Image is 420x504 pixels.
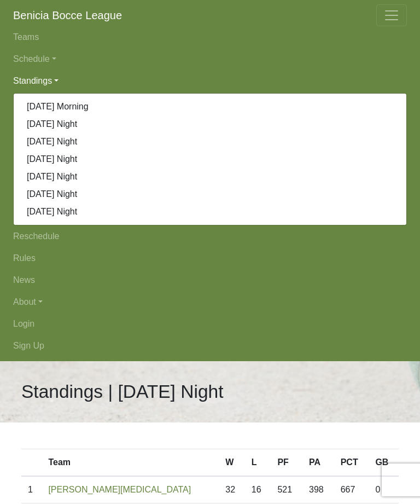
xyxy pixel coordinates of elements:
a: Login [13,313,407,335]
a: [DATE] Night [14,203,406,221]
a: [DATE] Night [14,133,406,150]
a: Schedule [13,48,407,70]
a: Benicia Bocce League [13,4,122,26]
a: News [13,269,407,291]
a: Standings [13,70,407,92]
div: Standings [13,93,407,225]
th: PA [302,449,334,477]
a: Teams [13,26,407,48]
a: [PERSON_NAME][MEDICAL_DATA] [48,485,191,494]
a: [DATE] Morning [14,98,406,115]
td: 0 [369,476,399,503]
td: 398 [302,476,334,503]
td: 32 [219,476,245,503]
th: L [245,449,271,477]
a: [DATE] Night [14,115,406,133]
a: [DATE] Night [14,168,406,186]
td: 521 [271,476,302,503]
a: [DATE] Night [14,186,406,203]
th: PF [271,449,302,477]
a: [DATE] Night [14,150,406,168]
h1: Standings | [DATE] Night [21,381,223,403]
a: Sign Up [13,335,407,357]
td: 1 [21,476,42,503]
button: Toggle navigation [376,4,407,26]
a: About [13,291,407,313]
td: 16 [245,476,271,503]
th: GB [369,449,399,477]
th: W [219,449,245,477]
td: 667 [334,476,369,503]
th: Team [42,449,219,477]
a: Rules [13,247,407,269]
a: Reschedule [13,225,407,247]
th: PCT [334,449,369,477]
